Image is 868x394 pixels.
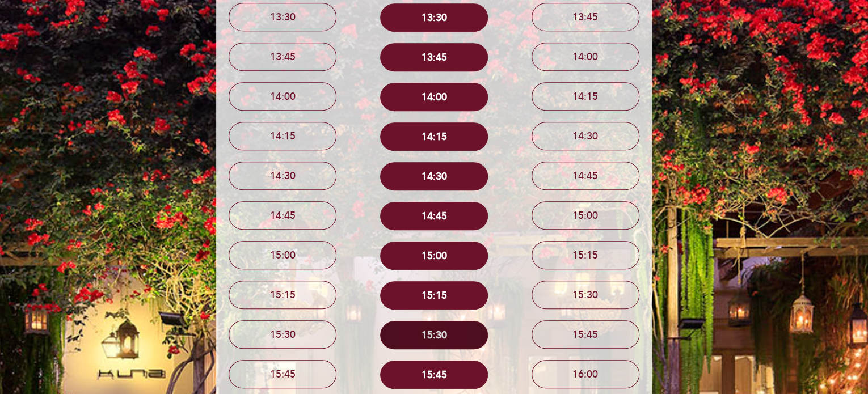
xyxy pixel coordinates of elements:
button: 15:45 [532,320,639,349]
button: 14:30 [532,122,639,150]
button: 14:15 [380,122,488,151]
button: 14:00 [229,82,336,111]
button: 13:30 [229,3,336,31]
button: 15:45 [229,360,336,388]
button: 14:45 [532,162,639,190]
button: 13:30 [380,3,488,32]
button: 14:15 [229,122,336,150]
button: 15:00 [532,201,639,230]
button: 13:45 [380,43,488,71]
button: 15:00 [380,242,488,270]
button: 15:45 [380,361,488,389]
button: 14:45 [380,202,488,230]
button: 15:30 [380,321,488,349]
button: 13:45 [229,43,336,71]
button: 14:45 [229,201,336,230]
button: 15:15 [532,241,639,269]
button: 14:30 [229,162,336,190]
button: 15:15 [229,281,336,309]
button: 14:00 [532,43,639,71]
button: 14:30 [380,162,488,190]
button: 14:00 [380,83,488,111]
button: 15:30 [532,281,639,309]
button: 14:15 [532,82,639,111]
button: 16:00 [532,360,639,388]
button: 13:45 [532,3,639,31]
button: 15:00 [229,241,336,269]
button: 15:30 [229,320,336,349]
button: 15:15 [380,281,488,310]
